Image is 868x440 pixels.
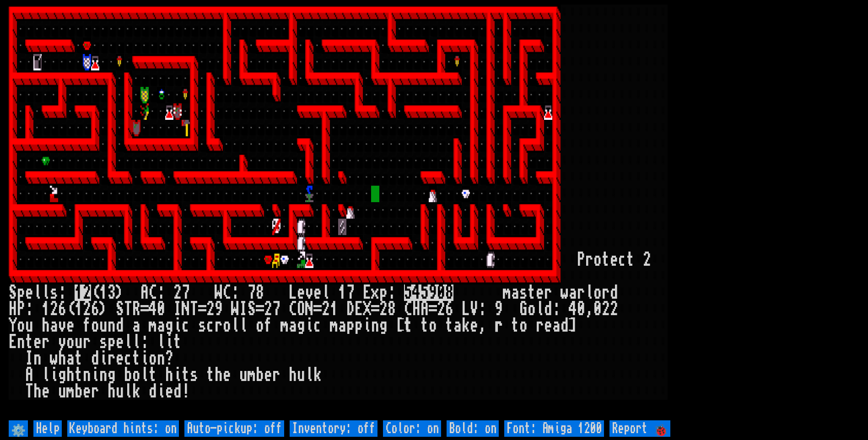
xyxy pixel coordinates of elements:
div: a [50,317,58,334]
div: d [173,383,182,400]
div: T [124,301,132,317]
div: l [157,334,165,350]
div: T [190,301,198,317]
div: S [116,301,124,317]
div: o [91,317,99,334]
div: I [239,301,248,317]
input: Report 🐞 [609,420,670,437]
div: T [25,383,33,400]
div: 2 [206,301,215,317]
div: n [83,367,91,383]
div: a [511,284,519,301]
div: t [511,317,519,334]
div: a [569,284,577,301]
div: L [462,301,470,317]
div: : [231,284,239,301]
mark: 1 [75,284,83,301]
div: V [470,301,478,317]
div: h [58,350,66,367]
div: m [248,367,256,383]
div: r [42,334,50,350]
div: R [132,301,140,317]
div: 7 [272,301,280,317]
div: C [223,284,231,301]
div: r [577,284,585,301]
div: l [42,367,50,383]
div: v [305,284,313,301]
div: b [75,383,83,400]
div: = [140,301,149,317]
div: = [256,301,264,317]
div: p [108,334,116,350]
div: ) [99,301,108,317]
div: t [445,317,453,334]
div: t [132,350,140,367]
div: t [149,367,157,383]
div: i [165,334,173,350]
div: s [519,284,528,301]
mark: 9 [429,284,437,301]
div: P [17,301,25,317]
input: Bold: on [447,420,499,437]
div: c [124,350,132,367]
div: o [132,367,140,383]
div: t [182,367,190,383]
div: t [206,367,215,383]
input: Inventory: off [290,420,377,437]
div: N [182,301,190,317]
div: d [561,317,569,334]
div: i [173,367,182,383]
div: : [58,284,66,301]
div: E [355,301,363,317]
div: l [239,317,248,334]
div: t [75,367,83,383]
div: I [25,350,33,367]
div: 9 [215,301,223,317]
mark: 4 [412,284,421,301]
div: r [83,334,91,350]
div: ( [91,284,99,301]
div: N [305,301,313,317]
div: e [116,350,124,367]
div: o [528,301,536,317]
div: w [50,350,58,367]
div: l [124,383,132,400]
div: C [289,301,297,317]
div: n [33,350,42,367]
div: : [388,284,396,301]
div: E [9,334,17,350]
div: ] [569,317,577,334]
div: W [231,301,239,317]
div: l [322,284,330,301]
div: 2 [602,301,610,317]
div: e [264,367,272,383]
div: l [305,367,313,383]
div: X [363,301,371,317]
div: o [593,252,602,268]
div: 0 [593,301,602,317]
div: s [50,284,58,301]
mark: 2 [83,284,91,301]
div: n [17,334,25,350]
div: e [66,317,75,334]
div: e [116,334,124,350]
div: h [165,367,173,383]
div: 2 [437,301,445,317]
div: A [25,367,33,383]
div: g [58,367,66,383]
div: c [206,317,215,334]
div: d [149,383,157,400]
div: 6 [445,301,453,317]
div: b [124,367,132,383]
div: x [371,284,379,301]
div: E [363,284,371,301]
div: u [239,367,248,383]
div: i [140,350,149,367]
div: e [223,367,231,383]
div: : [140,334,149,350]
div: 0 [577,301,585,317]
div: W [215,284,223,301]
div: g [379,317,388,334]
div: l [231,317,239,334]
div: L [289,284,297,301]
